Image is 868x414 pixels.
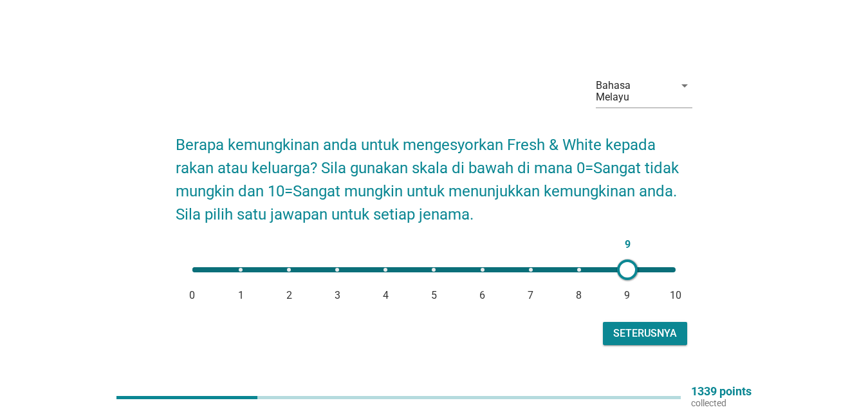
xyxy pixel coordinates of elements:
h2: Berapa kemungkinan anda untuk mengesyorkan Fresh & White kepada rakan atau keluarga? Sila gunakan... [176,120,692,226]
div: Bahasa Melayu [596,80,667,103]
span: 0 [189,288,195,303]
span: 1 [238,288,244,303]
span: 9 [624,288,630,303]
span: 2 [286,288,292,303]
span: 8 [576,288,582,303]
button: Seterusnya [603,322,687,345]
p: 1339 points [691,386,752,397]
span: 4 [383,288,389,303]
i: arrow_drop_down [677,78,692,93]
p: collected [691,397,752,409]
span: 9 [621,236,634,254]
span: 5 [431,288,437,303]
span: 7 [528,288,533,303]
span: 10 [670,288,681,303]
div: Seterusnya [613,326,677,341]
span: 6 [479,288,485,303]
span: 3 [335,288,340,303]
